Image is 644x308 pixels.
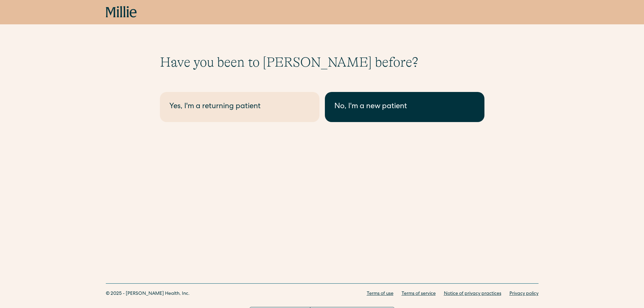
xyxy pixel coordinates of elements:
h1: Have you been to [PERSON_NAME] before? [160,54,484,70]
a: No, I'm a new patient [325,92,484,122]
a: Terms of use [367,290,393,298]
a: Yes, I'm a returning patient [160,92,319,122]
a: Notice of privacy practices [444,290,501,298]
a: Privacy policy [509,290,539,298]
div: © 2025 - [PERSON_NAME] Health, Inc. [106,290,190,298]
div: Yes, I'm a returning patient [169,101,310,113]
a: Terms of service [402,290,436,298]
div: No, I'm a new patient [334,101,475,113]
